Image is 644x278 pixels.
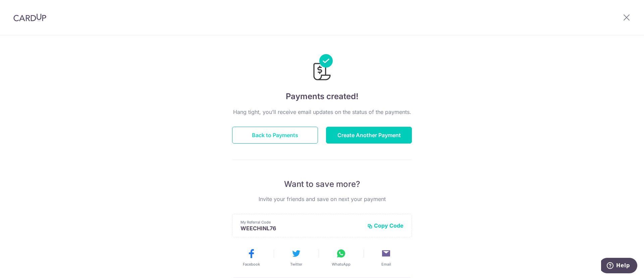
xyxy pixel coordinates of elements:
[290,262,302,267] span: Twitter
[381,262,391,267] span: Email
[232,90,412,103] h4: Payments created!
[231,248,271,267] button: Facebook
[232,108,412,116] p: Hang tight, you’ll receive email updates on the status of the payments.
[326,127,412,144] button: Create Another Payment
[367,222,404,229] button: Copy Code
[232,195,412,203] p: Invite your friends and save on next your payment
[243,262,260,267] span: Facebook
[232,179,412,190] p: Want to save more?
[311,54,333,82] img: Payments
[232,127,318,144] button: Back to Payments
[276,248,316,267] button: Twitter
[240,220,362,225] p: My Referral Code
[321,248,361,267] button: WhatsApp
[366,248,406,267] button: Email
[240,225,362,232] p: WEECHINL76
[601,258,637,275] iframe: Opens a widget where you can find more information
[13,13,46,22] img: CardUp
[332,262,351,267] span: WhatsApp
